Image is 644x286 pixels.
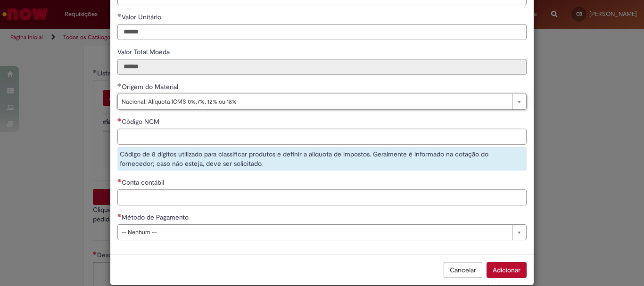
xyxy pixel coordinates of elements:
[122,178,166,187] span: Conta contábil
[117,189,527,205] input: Conta contábil
[117,129,527,145] input: Código NCM
[117,83,122,87] span: Obrigatório Preenchido
[117,48,172,56] span: Somente leitura - Valor Total Moeda
[487,262,527,278] button: Adicionar
[122,117,161,126] span: Código NCM
[122,94,507,109] span: Nacional: Alíquota ICMS 0%,7%, 12% ou 18%
[117,59,527,75] input: Valor Total Moeda
[117,213,122,217] span: Necessários
[117,118,122,122] span: Necessários
[122,225,507,240] span: -- Nenhum --
[122,213,190,221] span: Método de Pagamento
[122,82,180,91] span: Origem do Material
[117,179,122,182] span: Necessários
[444,262,482,278] button: Cancelar
[117,13,122,17] span: Obrigatório Preenchido
[117,24,527,40] input: Valor Unitário
[117,147,527,171] div: Código de 8 dígitos utilizado para classificar produtos e definir a alíquota de impostos. Geralme...
[122,13,163,21] span: Valor Unitário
